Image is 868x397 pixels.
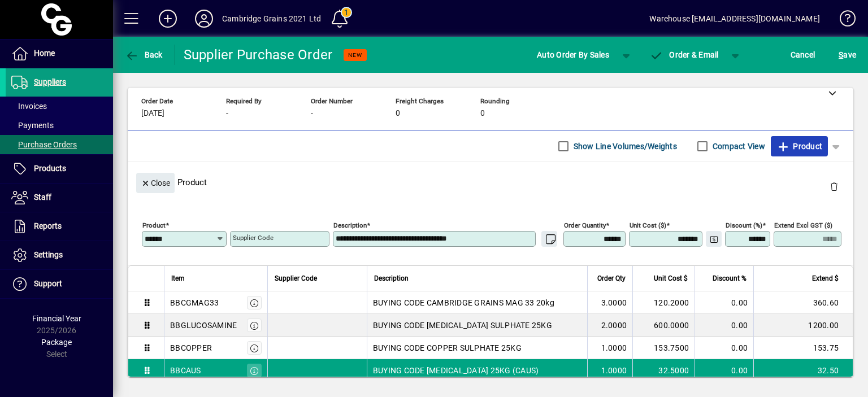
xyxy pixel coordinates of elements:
[695,359,753,382] td: 0.00
[706,231,722,247] button: Change Price Levels
[11,102,47,111] span: Invoices
[348,51,362,59] span: NEW
[713,272,747,285] span: Discount %
[233,234,274,242] mat-label: Supplier Code
[831,2,854,39] a: Knowledge Base
[6,135,113,154] a: Purchase Orders
[821,173,848,200] button: Delete
[34,279,62,288] span: Support
[34,193,51,202] span: Staff
[125,50,163,59] span: Back
[587,291,632,314] td: 3.0000
[113,45,175,65] app-page-header-button: Back
[571,141,677,152] label: Show Line Volumes/Weights
[753,314,853,337] td: 1200.00
[695,337,753,359] td: 0.00
[6,40,113,68] a: Home
[222,10,321,28] div: Cambridge Grains 2021 Ltd
[537,46,609,64] span: Auto Order By Sales
[34,250,63,259] span: Settings
[11,140,77,149] span: Purchase Orders
[632,314,695,337] td: 600.0000
[771,136,828,156] button: Product
[753,337,853,359] td: 153.75
[311,109,313,118] span: -
[171,272,185,285] span: Item
[141,109,164,118] span: [DATE]
[650,50,719,59] span: Order & Email
[564,221,606,229] mat-label: Order Quantity
[6,97,113,116] a: Invoices
[170,365,201,376] div: BBCAUS
[6,116,113,135] a: Payments
[654,272,688,285] span: Unit Cost $
[396,109,400,118] span: 0
[6,155,113,183] a: Products
[136,173,175,193] button: Close
[812,272,839,285] span: Extend $
[791,46,815,64] span: Cancel
[753,359,853,382] td: 32.50
[373,365,539,376] span: BUYING CODE [MEDICAL_DATA] 25KG (CAUS)
[632,337,695,359] td: 153.7500
[6,270,113,298] a: Support
[632,291,695,314] td: 120.2000
[597,272,626,285] span: Order Qty
[753,291,853,314] td: 360.60
[133,177,177,187] app-page-header-button: Close
[531,45,615,65] button: Auto Order By Sales
[695,314,753,337] td: 0.00
[226,109,228,118] span: -
[839,50,843,59] span: S
[170,342,212,354] div: BBCOPPER
[6,184,113,212] a: Staff
[141,174,170,193] span: Close
[333,221,367,229] mat-label: Description
[32,314,81,323] span: Financial Year
[644,45,724,65] button: Order & Email
[128,162,853,203] div: Product
[275,272,317,285] span: Supplier Code
[587,314,632,337] td: 2.0000
[373,320,552,331] span: BUYING CODE [MEDICAL_DATA] SULPHATE 25KG
[587,359,632,382] td: 1.0000
[587,337,632,359] td: 1.0000
[726,221,762,229] mat-label: Discount (%)
[34,221,62,230] span: Reports
[374,272,409,285] span: Description
[34,77,66,86] span: Suppliers
[788,45,818,65] button: Cancel
[710,141,765,152] label: Compact View
[122,45,166,65] button: Back
[184,46,333,64] div: Supplier Purchase Order
[142,221,166,229] mat-label: Product
[821,181,848,191] app-page-header-button: Delete
[649,10,820,28] div: Warehouse [EMAIL_ADDRESS][DOMAIN_NAME]
[839,46,856,64] span: ave
[836,45,859,65] button: Save
[774,221,832,229] mat-label: Extend excl GST ($)
[34,49,55,58] span: Home
[6,241,113,269] a: Settings
[11,121,54,130] span: Payments
[34,164,66,173] span: Products
[480,109,485,118] span: 0
[776,137,822,155] span: Product
[373,297,554,308] span: BUYING CODE CAMBRIDGE GRAINS MAG 33 20kg
[630,221,666,229] mat-label: Unit Cost ($)
[41,338,72,347] span: Package
[6,212,113,241] a: Reports
[632,359,695,382] td: 32.5000
[170,297,219,308] div: BBCGMAG33
[186,8,222,29] button: Profile
[373,342,522,354] span: BUYING CODE COPPER SULPHATE 25KG
[695,291,753,314] td: 0.00
[170,320,237,331] div: BBGLUCOSAMINE
[150,8,186,29] button: Add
